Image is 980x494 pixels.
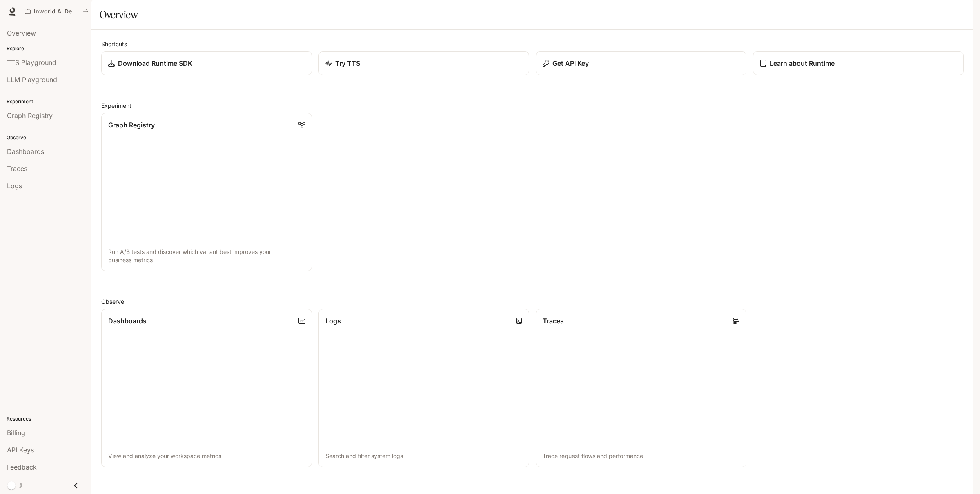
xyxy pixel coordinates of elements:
[536,51,746,75] button: Get API Key
[100,7,138,23] h1: Overview
[108,120,155,130] p: Graph Registry
[101,51,312,75] a: Download Runtime SDK
[335,58,360,68] p: Try TTS
[101,113,312,271] a: Graph RegistryRun A/B tests and discover which variant best improves your business metrics
[34,8,80,15] p: Inworld AI Demos
[325,452,522,460] p: Search and filter system logs
[753,51,964,75] a: Learn about Runtime
[108,248,305,264] p: Run A/B tests and discover which variant best improves your business metrics
[770,58,835,68] p: Learn about Runtime
[108,316,147,326] p: Dashboards
[101,309,312,467] a: DashboardsView and analyze your workspace metrics
[318,309,529,467] a: LogsSearch and filter system logs
[318,51,529,75] a: Try TTS
[552,58,589,68] p: Get API Key
[118,58,192,68] p: Download Runtime SDK
[543,316,564,326] p: Traces
[325,316,341,326] p: Logs
[543,452,739,460] p: Trace request flows and performance
[536,309,746,467] a: TracesTrace request flows and performance
[108,452,305,460] p: View and analyze your workspace metrics
[101,40,964,48] h2: Shortcuts
[101,101,964,110] h2: Experiment
[101,297,964,306] h2: Observe
[21,3,92,20] button: All workspaces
